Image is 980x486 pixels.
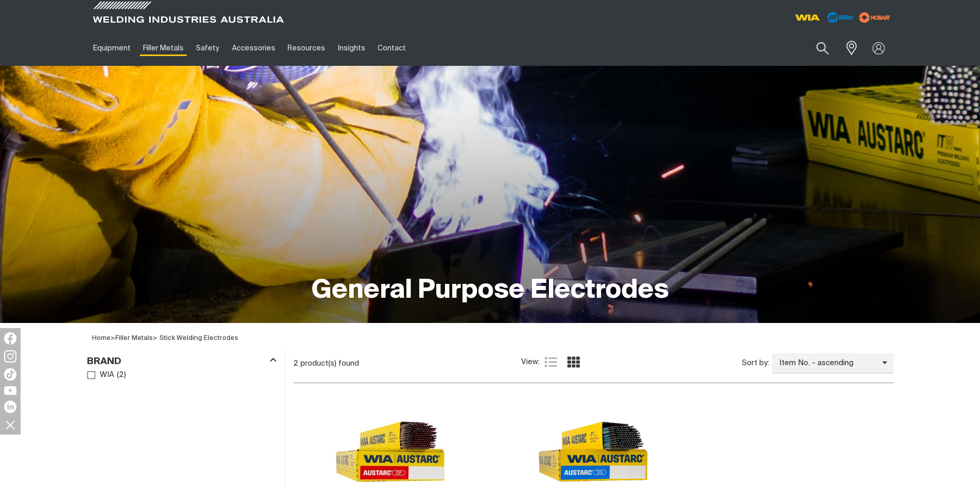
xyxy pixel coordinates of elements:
[545,356,557,368] a: List view
[312,274,669,308] h1: General Purpose Electrodes
[100,369,114,381] span: WIA
[281,30,331,66] a: Resources
[87,30,137,66] a: Equipment
[293,350,894,376] section: Product list controls
[117,369,126,381] span: ( 2 )
[300,359,359,367] span: product(s) found
[87,368,276,382] ul: Brand
[137,30,190,66] a: Filler Metals
[159,335,238,341] a: Stick Welding Electrodes
[856,10,894,25] img: miller
[4,368,16,381] img: TikTok
[92,335,111,341] a: Home
[742,357,769,369] span: Sort by:
[111,335,115,341] span: >
[87,30,692,66] nav: Main
[2,416,19,434] img: hide socials
[371,30,412,66] a: Contact
[4,350,16,363] img: Instagram
[4,401,16,413] img: LinkedIn
[331,30,371,66] a: Insights
[115,335,153,341] a: Filler Metals
[4,332,16,345] img: Facebook
[87,356,121,368] h3: Brand
[87,368,115,382] a: WIA
[87,350,276,383] aside: Filters
[190,30,225,66] a: Safety
[115,335,157,341] span: >
[792,36,840,60] input: Product name or item number...
[772,357,882,369] span: Item No. - ascending
[293,358,521,369] div: 2
[226,30,281,66] a: Accessories
[805,36,840,60] button: Search products
[521,356,540,368] span: View:
[4,386,16,395] img: YouTube
[87,354,276,368] div: Brand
